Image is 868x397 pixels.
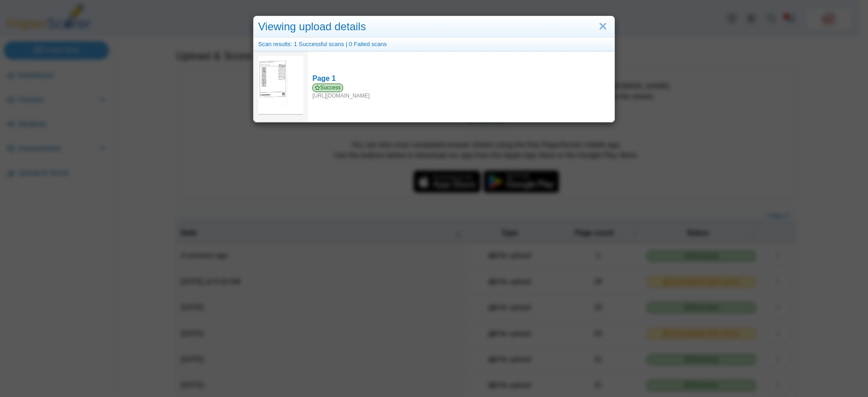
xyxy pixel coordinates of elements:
img: 3193181_OCTOBER_3_2025T21_43_10_278000000.jpeg [258,56,303,115]
div: Scan results: 1 Successful scans | 0 Failed scans [254,37,614,51]
a: Page 1 Success [URL][DOMAIN_NAME] [308,69,614,104]
div: Page 1 [312,74,610,84]
a: Close [596,19,610,34]
span: Success [312,84,343,92]
div: Viewing upload details [254,16,614,37]
div: [URL][DOMAIN_NAME] [312,84,610,100]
